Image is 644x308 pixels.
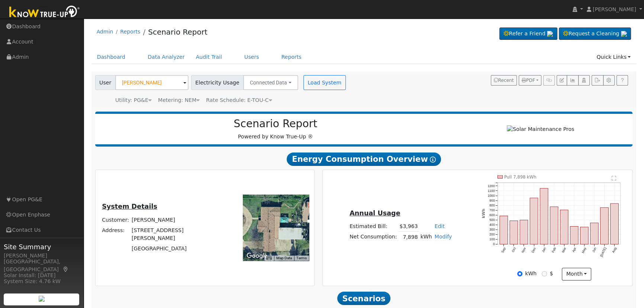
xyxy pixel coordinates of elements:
[131,244,219,254] td: [GEOGRAPHIC_DATA]
[481,209,485,218] text: kWh
[599,247,607,257] text: [DATE]
[276,256,292,261] button: Map Data
[542,271,547,276] input: $
[500,216,508,244] rect: onclick=""
[62,266,69,272] a: Map
[519,75,541,86] button: PDF
[561,247,567,253] text: Mar
[612,176,617,181] text: 
[507,125,574,133] img: Solar Maintenance Pros
[489,218,495,222] text: 500
[348,232,398,243] td: Net Consumption:
[491,75,517,86] button: Recent
[590,223,599,244] rect: onclick=""
[541,247,547,253] text: Jan
[91,50,131,64] a: Dashboard
[489,213,495,217] text: 600
[578,75,590,86] button: Login As
[616,75,628,86] a: Help Link
[592,75,603,86] button: Export Interval Data
[557,75,567,86] button: Edit User
[550,207,558,244] rect: onclick=""
[348,221,398,232] td: Estimated Bill:
[489,232,495,236] text: 200
[245,251,269,261] a: Open this area in Google Maps (opens a new window)
[101,215,131,225] td: Customer:
[493,242,495,246] text: 0
[603,75,615,86] button: Settings
[158,96,200,104] div: Metering: NEM
[102,203,157,210] u: System Details
[4,277,80,285] div: System Size: 4.76 kW
[39,296,45,302] img: retrieve
[276,50,307,64] a: Reports
[398,232,419,243] td: 7,898
[531,247,537,254] text: Dec
[611,247,617,253] text: Aug
[4,272,80,279] div: Solar Install: [DATE]
[593,6,636,12] span: [PERSON_NAME]
[489,203,495,207] text: 800
[611,203,619,244] rect: onclick=""
[489,237,495,241] text: 100
[600,208,609,244] rect: onclick=""
[337,292,390,305] span: Scenarios
[239,50,265,64] a: Users
[499,28,557,40] a: Refer a Friend
[287,153,441,166] span: Energy Consumption Overview
[103,118,448,130] h2: Scenario Report
[4,252,80,260] div: [PERSON_NAME]
[190,50,228,64] a: Audit Trail
[511,247,516,253] text: Oct
[115,75,189,90] input: Select a User
[487,184,495,188] text: 1200
[487,194,495,198] text: 1000
[101,225,131,243] td: Address:
[570,227,578,244] rect: onclick=""
[510,221,518,244] rect: onclick=""
[521,247,527,254] text: Nov
[571,247,577,253] text: Apr
[430,157,436,163] i: Show Help
[191,75,244,90] span: Electricity Usage
[4,258,80,273] div: [GEOGRAPHIC_DATA], [GEOGRAPHIC_DATA]
[581,247,587,254] text: May
[520,220,528,244] rect: onclick=""
[115,96,152,104] div: Utility: PG&E
[517,271,522,276] input: kWh
[95,75,116,90] span: User
[131,215,219,225] td: [PERSON_NAME]
[419,232,433,243] td: kWh
[6,4,84,21] img: Know True-Up
[530,198,538,244] rect: onclick=""
[489,228,495,231] text: 300
[592,247,597,253] text: Jun
[206,97,272,103] span: Alias: HETOUC
[487,189,495,193] text: 1100
[551,247,557,253] text: Feb
[525,270,537,277] label: kWh
[550,270,553,277] label: $
[522,78,535,83] span: PDF
[559,28,631,40] a: Request a Cleaning
[500,247,506,253] text: Sep
[621,31,627,37] img: retrieve
[435,223,445,229] a: Edit
[4,242,80,252] span: Site Summary
[489,199,495,202] text: 900
[303,75,346,90] button: Load System
[398,221,419,232] td: $3,963
[547,31,553,37] img: retrieve
[243,75,298,90] button: Connected Data
[591,50,636,64] a: Quick Links
[504,174,537,180] text: Pull 7,898 kWh
[245,251,269,261] img: Google
[266,256,271,261] button: Keyboard shortcuts
[131,225,219,243] td: [STREET_ADDRESS][PERSON_NAME]
[540,188,548,244] rect: onclick=""
[562,268,591,280] button: month
[580,227,589,244] rect: onclick=""
[350,209,400,217] u: Annual Usage
[99,118,453,141] div: Powered by Know True-Up ®
[560,210,568,244] rect: onclick=""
